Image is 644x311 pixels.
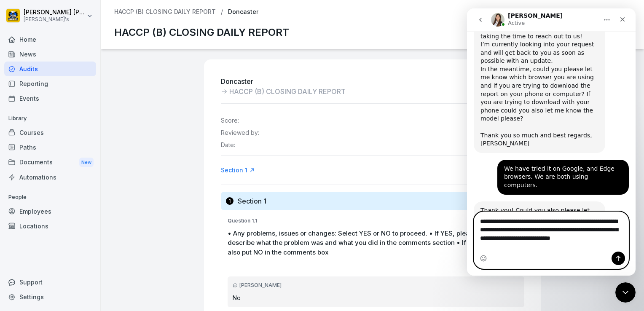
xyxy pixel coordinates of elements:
a: Section 1 [221,166,255,174]
button: Send a message… [145,243,158,257]
p: Score: [221,117,239,124]
p: • Any problems, issues or changes: Select YES or NO to proceed. • If YES, please describe what th... [228,229,505,257]
p: Reviewed by: [221,129,259,137]
div: New [79,158,94,167]
p: Doncaster [228,8,258,16]
div: Miriam says… [7,193,162,247]
p: [PERSON_NAME]'s [24,16,85,22]
div: Thank you! Could you also please let me know which report you are trying to download ? [13,198,131,223]
p: Date: [221,142,235,149]
div: Thank you! Could you also please let me know which report you are trying to download ? [7,193,138,228]
div: We have tried it on Google, and Edge browsers. We are both using computers. [30,151,162,186]
p: [PERSON_NAME] [PERSON_NAME] [24,9,85,16]
a: News [4,47,96,62]
p: Question 1.1 [228,217,524,225]
a: Reporting [4,76,96,91]
div: We have tried it on Google, and Edge browsers. We are both using computers. [37,156,155,181]
p: HACCP (B) CLOSING DAILY REPORT [114,25,289,40]
iframe: Intercom live chat [467,8,636,276]
p: Library [4,112,96,125]
a: Settings [4,290,96,304]
p: HACCP (B) CLOSING DAILY REPORT [229,86,346,97]
a: Courses [4,125,96,140]
a: Paths [4,140,96,155]
a: Events [4,91,96,106]
div: [PERSON_NAME] [233,282,519,289]
div: Support [4,275,96,290]
a: Locations [4,219,96,233]
p: / [221,8,223,16]
p: People [4,190,96,204]
h3: Section 1 [238,196,266,206]
div: Documents [4,155,96,170]
a: Home [4,32,96,47]
p: No [233,293,519,302]
iframe: Intercom live chat [615,282,636,303]
a: Audits [4,62,96,76]
div: 1 [226,197,233,205]
a: Automations [4,170,96,185]
a: HACCP (B) CLOSING DAILY REPORT [114,8,216,16]
button: Emoji picker [13,247,20,253]
textarea: Message… [7,204,161,243]
div: Jane says… [7,151,162,193]
a: DocumentsNew [4,155,96,170]
div: Thank you so much and best regards, [PERSON_NAME] [13,123,131,139]
p: Doncaster [221,76,346,86]
a: Employees [4,204,96,219]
